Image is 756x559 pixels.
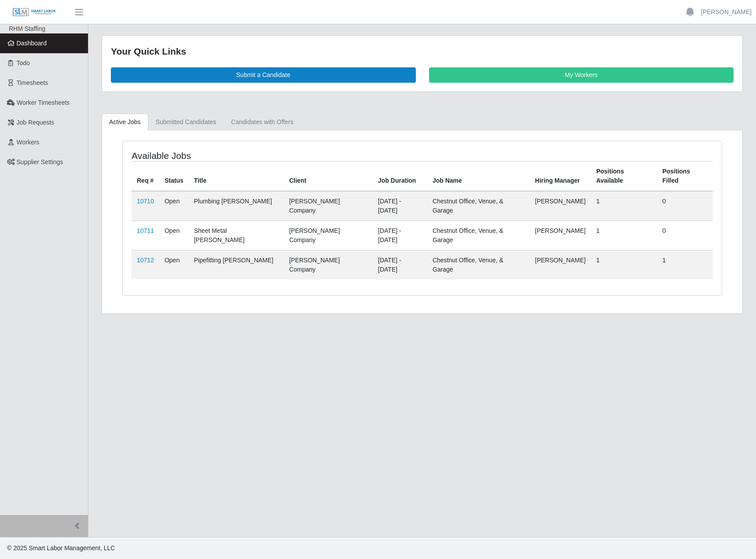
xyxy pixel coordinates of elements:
[657,161,713,191] th: Positions Filled
[159,161,189,191] th: Status
[159,250,189,279] td: Open
[284,221,373,250] td: [PERSON_NAME] Company
[159,191,189,221] td: Open
[224,114,301,131] a: Candidates with Offers
[701,7,752,17] a: [PERSON_NAME]
[17,40,47,47] span: Dashboard
[657,191,713,221] td: 0
[373,161,427,191] th: Job Duration
[429,67,734,83] a: My Workers
[132,161,159,191] th: Req #
[189,221,284,250] td: Sheet Metal [PERSON_NAME]
[530,250,591,279] td: [PERSON_NAME]
[132,150,366,161] h4: Available Jobs
[189,191,284,221] td: Plumbing [PERSON_NAME]
[427,191,530,221] td: Chestnut Office, Venue, & Garage
[17,99,70,106] span: Worker Timesheets
[591,221,657,250] td: 1
[17,79,48,86] span: Timesheets
[530,221,591,250] td: [PERSON_NAME]
[591,191,657,221] td: 1
[17,139,40,146] span: Workers
[427,161,530,191] th: Job Name
[427,250,530,279] td: Chestnut Office, Venue, & Garage
[189,250,284,279] td: Pipefitting [PERSON_NAME]
[530,191,591,221] td: [PERSON_NAME]
[137,257,154,264] a: 10712
[12,7,56,17] img: SLM Logo
[111,67,416,83] a: Submit a Candidate
[148,114,224,131] a: Submitted Candidates
[657,221,713,250] td: 0
[17,119,55,126] span: Job Requests
[657,250,713,279] td: 1
[591,250,657,279] td: 1
[159,221,189,250] td: Open
[591,161,657,191] th: Positions Available
[284,161,373,191] th: Client
[102,114,148,131] a: Active Jobs
[373,191,427,221] td: [DATE] - [DATE]
[137,198,154,205] a: 10710
[111,44,734,59] div: Your Quick Links
[373,221,427,250] td: [DATE] - [DATE]
[9,25,45,32] span: RHM Staffing
[7,544,115,552] span: © 2025 Smart Labor Management, LLC
[284,191,373,221] td: [PERSON_NAME] Company
[373,250,427,279] td: [DATE] - [DATE]
[137,227,154,234] a: 10711
[284,250,373,279] td: [PERSON_NAME] Company
[530,161,591,191] th: Hiring Manager
[427,221,530,250] td: Chestnut Office, Venue, & Garage
[17,158,63,165] span: Supplier Settings
[17,59,30,66] span: Todo
[189,161,284,191] th: Title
